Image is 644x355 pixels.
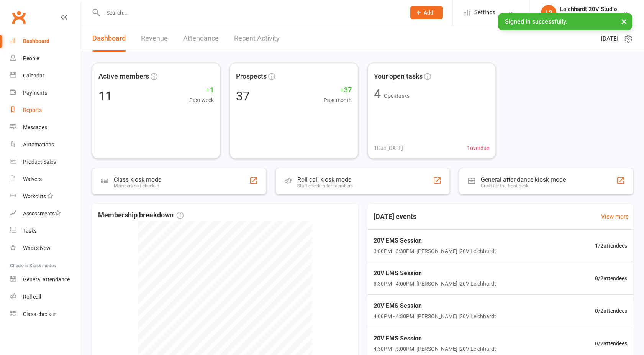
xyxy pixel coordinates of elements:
[23,159,56,165] div: Product Sales
[23,210,61,217] div: Assessments
[324,85,352,96] span: +37
[23,141,54,148] div: Automations
[23,90,47,96] div: Payments
[324,96,352,104] span: Past month
[23,176,42,182] div: Waivers
[10,153,81,171] a: Product Sales
[92,25,126,52] a: Dashboard
[9,8,28,27] a: Clubworx
[617,13,631,30] button: ×
[595,242,627,250] span: 1 / 2 attendees
[98,71,149,82] span: Active members
[601,34,618,43] span: [DATE]
[98,90,112,102] div: 11
[10,119,81,136] a: Messages
[560,13,617,20] div: 20V Leichhardt
[595,307,627,315] span: 0 / 2 attendees
[23,311,57,317] div: Class check-in
[236,71,267,82] span: Prospects
[10,33,81,50] a: Dashboard
[595,339,627,348] span: 0 / 2 attendees
[23,294,41,300] div: Roll call
[189,85,214,96] span: +1
[384,93,410,99] span: Open tasks
[98,210,184,221] span: Membership breakdown
[481,176,566,183] div: General attendance kiosk mode
[297,176,353,183] div: Roll call kiosk mode
[374,71,423,82] span: Your open tasks
[374,268,496,278] span: 20V EMS Session
[10,102,81,119] a: Reports
[374,88,381,100] div: 4
[23,72,44,79] div: Calendar
[183,25,219,52] a: Attendance
[10,222,81,240] a: Tasks
[374,279,496,288] span: 3:30PM - 4:00PM | [PERSON_NAME] | 20V Leichhardt
[23,193,46,199] div: Workouts
[374,236,496,246] span: 20V EMS Session
[10,50,81,67] a: People
[10,271,81,288] a: General attendance kiosk mode
[481,183,566,189] div: Great for the front desk
[10,288,81,306] a: Roll call
[10,171,81,188] a: Waivers
[10,205,81,222] a: Assessments
[23,107,42,113] div: Reports
[560,6,617,13] div: Leichhardt 20V Studio
[595,274,627,283] span: 0 / 2 attendees
[10,188,81,205] a: Workouts
[374,144,403,152] span: 1 Due [DATE]
[236,90,250,102] div: 37
[114,183,161,189] div: Members self check-in
[374,301,496,311] span: 20V EMS Session
[23,55,39,61] div: People
[374,334,496,343] span: 20V EMS Session
[234,25,280,52] a: Recent Activity
[297,183,353,189] div: Staff check-in for members
[367,210,423,224] h3: [DATE] events
[23,245,51,251] div: What's New
[10,136,81,153] a: Automations
[23,38,49,44] div: Dashboard
[505,18,567,25] span: Signed in successfully.
[23,228,37,234] div: Tasks
[114,176,161,183] div: Class kiosk mode
[23,276,70,283] div: General attendance
[101,7,400,18] input: Search...
[10,67,81,84] a: Calendar
[601,212,629,221] a: View more
[141,25,168,52] a: Revenue
[10,84,81,102] a: Payments
[10,306,81,323] a: Class kiosk mode
[374,312,496,320] span: 4:00PM - 4:30PM | [PERSON_NAME] | 20V Leichhardt
[474,4,495,21] span: Settings
[541,5,556,20] div: L2
[374,345,496,353] span: 4:30PM - 5:00PM | [PERSON_NAME] | 20V Leichhardt
[189,96,214,104] span: Past week
[410,6,443,19] button: Add
[467,144,489,152] span: 1 overdue
[424,10,433,16] span: Add
[23,124,47,130] div: Messages
[10,240,81,257] a: What's New
[374,247,496,255] span: 3:00PM - 3:30PM | [PERSON_NAME] | 20V Leichhardt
